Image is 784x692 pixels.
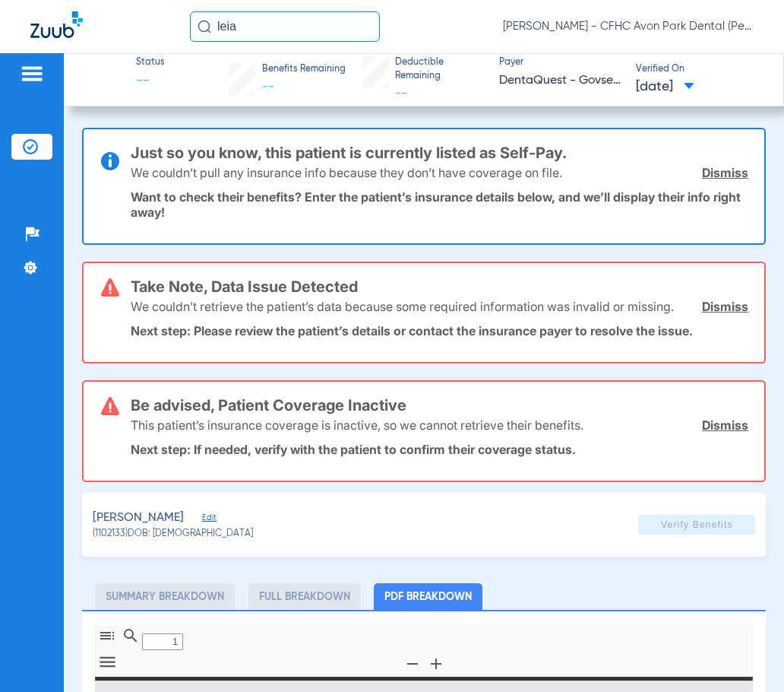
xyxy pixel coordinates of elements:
[400,653,425,675] button: Zoom Out
[101,152,119,170] img: info-icon
[30,11,83,38] img: Zuub Logo
[101,278,119,297] img: error-icon
[702,165,748,180] a: Dismiss
[95,583,235,610] li: Summary Breakdown
[190,11,380,42] input: Search for patients
[97,652,118,672] svg: Tools
[400,664,424,675] pdf-shy-button: Zoom Out
[94,625,120,647] button: Toggle Sidebar
[101,397,119,415] img: error-icon
[702,417,748,433] a: Dismiss
[136,56,165,70] span: Status
[708,619,784,692] iframe: Chat Widget
[395,87,407,100] span: --
[131,189,749,220] p: Want to check their benefits? Enter the patient’s insurance details below, and we’ll display thei...
[93,528,253,541] span: (1102133) DOB: [DEMOGRAPHIC_DATA]
[118,625,144,647] button: Find in Document
[94,653,120,674] button: Tools
[119,636,142,647] pdf-shy-button: Find in Document
[262,81,274,93] span: --
[702,299,748,314] a: Dismiss
[142,633,183,650] input: Page
[131,299,674,314] p: We couldn’t retrieve the patient’s data because some required information was invalid or missing.
[499,56,623,70] span: Payer
[131,442,749,457] p: Next step: If needed, verify with the patient to confirm their coverage status.
[202,513,216,527] span: Edit
[20,65,44,83] img: hamburger-icon
[131,417,583,433] p: This patient’s insurance coverage is inactive, so we cannot retrieve their benefits.
[395,56,485,83] span: Deductible Remaining
[131,279,749,294] h3: Take Note, Data Issue Detected
[636,78,694,97] span: [DATE]
[499,71,623,90] span: DentaQuest - Govservices
[262,63,346,77] span: Benefits Remaining
[423,653,449,675] button: Zoom In
[136,71,165,90] span: --
[374,583,482,610] li: PDF Breakdown
[503,19,754,34] span: [PERSON_NAME] - CFHC Avon Park Dental (Peds)
[131,165,562,180] p: We couldn’t pull any insurance info because they don’t have coverage on file.
[198,20,211,33] img: Search Icon
[636,63,760,77] span: Verified On
[95,636,119,647] pdf-shy-button: Toggle Sidebar
[93,509,184,528] span: [PERSON_NAME]
[131,145,749,160] h3: Just so you know, this patient is currently listed as Self-Pay.
[131,323,749,338] p: Next step: Please review the patient’s details or contact the insurance payer to resolve the issue.
[424,664,447,675] pdf-shy-button: Zoom In
[248,583,361,610] li: Full Breakdown
[131,398,749,413] h3: Be advised, Patient Coverage Inactive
